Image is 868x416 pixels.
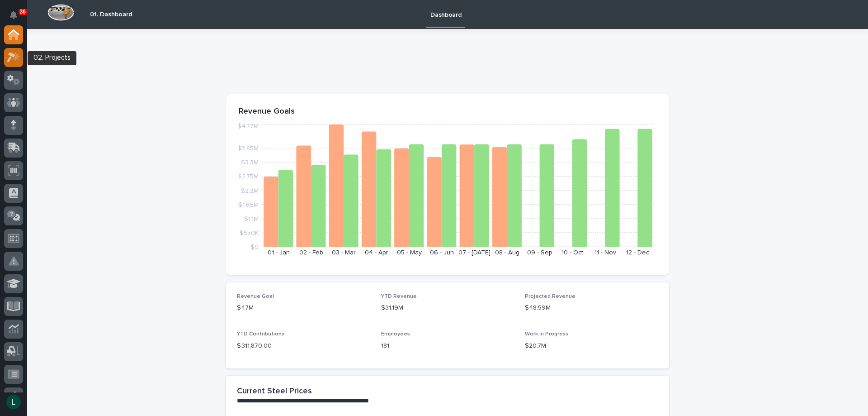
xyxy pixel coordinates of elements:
[332,249,356,256] text: 03 - Mar
[20,9,26,15] p: 36
[527,249,552,256] text: 09 - Sep
[4,392,23,411] button: users-avatar
[268,249,290,256] text: 01 - Jan
[241,159,259,166] tspan: $3.3M
[47,4,74,21] img: Workspace Logo
[238,201,259,208] tspan: $1.65M
[240,230,259,236] tspan: $550K
[237,145,259,152] tspan: $3.85M
[495,249,519,256] text: 08 - Aug
[239,107,656,117] p: Revenue Goals
[525,331,568,337] span: Work in Progress
[237,341,370,351] p: $ 311,870.00
[561,249,583,256] text: 10 - Oct
[381,341,514,351] p: 181
[238,173,259,180] tspan: $2.75M
[90,11,132,19] h2: 01. Dashboard
[381,303,514,313] p: $31.19M
[237,123,259,129] tspan: $4.77M
[397,249,422,256] text: 05 - May
[244,215,259,222] tspan: $1.1M
[525,294,576,299] span: Projected Revenue
[458,249,491,256] text: 07 - [DATE]
[11,11,23,25] div: Notifications36
[237,303,370,313] p: $47M
[525,303,658,313] p: $48.59M
[299,249,323,256] text: 02 - Feb
[237,294,274,299] span: Revenue Goal
[237,387,312,397] h2: Current Steel Prices
[365,249,388,256] text: 04 - Apr
[241,187,259,194] tspan: $2.2M
[237,331,284,337] span: YTD Contributions
[4,5,23,24] button: Notifications
[250,244,259,250] tspan: $0
[525,341,658,351] p: $20.7M
[430,249,454,256] text: 06 - Jun
[381,331,410,337] span: Employees
[626,249,649,256] text: 12 - Dec
[381,294,417,299] span: YTD Revenue
[594,249,616,256] text: 11 - Nov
